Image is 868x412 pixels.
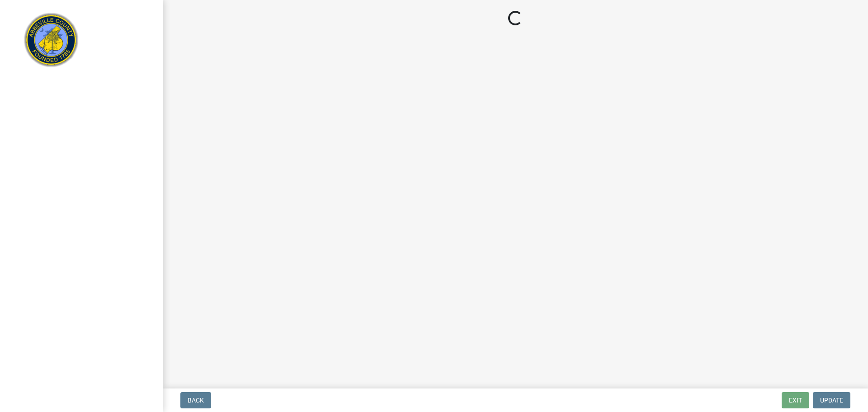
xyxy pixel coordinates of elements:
[813,392,850,408] button: Update
[820,397,843,404] span: Update
[180,392,211,408] button: Back
[188,397,204,404] span: Back
[18,9,85,76] img: Abbeville County, South Carolina
[782,392,809,408] button: Exit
